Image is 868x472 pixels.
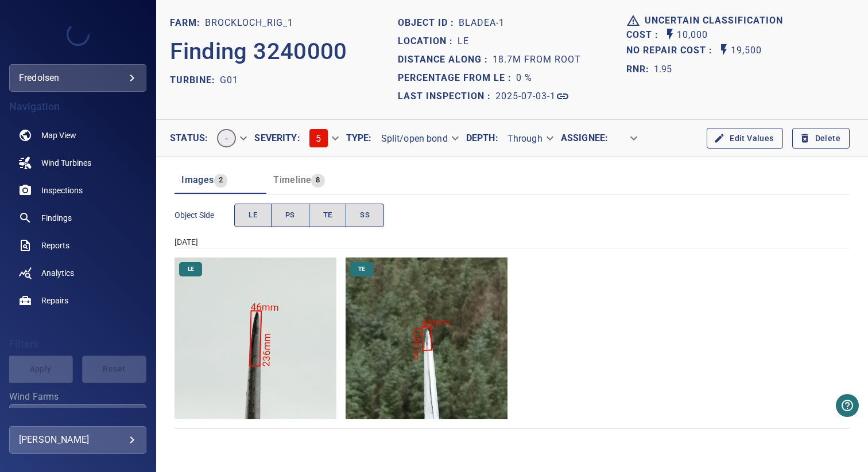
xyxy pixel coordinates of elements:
[346,258,507,419] img: Brockloch_Rig_1/G01/2025-07-03-1/2025-07-03-1/image8wp11.jpg
[626,45,717,56] h1: No Repair Cost :
[271,204,309,227] button: PS
[626,43,717,58] span: Projected additional costs incurred by waiting 1 year to repair. This is a function of possible i...
[9,122,146,149] a: map noActive
[498,128,561,149] div: Through
[626,28,663,43] span: The base labour and equipment costs to repair the finding. Does not include the loss of productio...
[316,133,321,144] span: 5
[9,232,146,259] a: reports noActive
[346,134,372,143] label: Type :
[41,130,76,141] span: Map View
[360,209,370,222] span: SS
[208,124,254,152] div: -
[249,209,257,222] span: LE
[346,204,384,227] button: SS
[41,157,91,169] span: Wind Turbines
[495,89,556,103] p: 2025-07-03-1
[9,287,146,314] a: repairs noActive
[493,53,581,67] p: 18.7m from root
[351,265,372,273] span: TE
[626,60,672,79] span: The ratio of the additional incurred cost of repair in 1 year and the cost of repairing today. Fi...
[9,177,146,204] a: inspections noActive
[175,258,336,419] img: Brockloch_Rig_1/G01/2025-07-03-1/2025-07-03-1/image24wp29.jpg
[459,16,505,30] p: bladeA-1
[9,404,146,432] div: Wind Farms
[254,134,300,143] label: Severity :
[181,265,201,273] span: LE
[9,204,146,232] a: findings noActive
[300,124,346,152] div: 5
[175,236,850,248] div: [DATE]
[234,204,384,227] div: objectSide
[41,212,72,224] span: Findings
[792,128,850,149] button: Delete
[495,89,569,103] a: 2025-07-03-1
[41,240,69,251] span: Reports
[285,209,295,222] span: PS
[663,28,677,41] svg: Auto Cost
[626,63,654,76] h1: RNR:
[323,209,332,222] span: TE
[175,209,234,221] span: Object Side
[9,259,146,287] a: analytics noActive
[372,128,466,149] div: Split/open bond
[218,133,235,144] span: -
[458,34,469,48] p: LE
[19,69,137,87] div: fredolsen
[19,431,137,449] div: [PERSON_NAME]
[214,174,227,187] span: 2
[9,64,146,92] div: fredolsen
[645,15,788,26] h1: Uncertain classification
[311,174,324,187] span: 8
[398,34,458,48] p: Location :
[561,134,608,143] label: Assignee :
[654,63,672,76] p: 1.95
[9,149,146,177] a: windturbines noActive
[41,295,68,306] span: Repairs
[677,28,708,43] p: 10,000
[731,43,762,58] p: 19,500
[398,89,495,103] p: Last Inspection :
[9,101,146,112] h4: Navigation
[516,71,532,85] p: 0 %
[220,73,238,87] p: G01
[398,71,516,85] p: Percentage from LE :
[170,73,220,87] p: TURBINE:
[181,174,214,185] span: Images
[170,134,208,143] label: Status :
[626,30,663,41] h1: Cost :
[608,128,645,149] div: ​
[398,16,459,30] p: Object ID :
[273,174,311,185] span: Timeline
[170,34,347,69] p: Finding 3240000
[717,43,731,57] svg: Auto No Repair Cost
[9,338,146,350] h4: Filters
[398,53,493,67] p: Distance along :
[9,392,146,401] label: Wind Farms
[309,204,347,227] button: TE
[41,185,83,196] span: Inspections
[234,204,272,227] button: LE
[466,134,498,143] label: Depth :
[205,16,293,30] p: Brockloch_Rig_1
[170,16,205,30] p: FARM:
[707,128,782,149] button: Edit Values
[41,267,74,279] span: Analytics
